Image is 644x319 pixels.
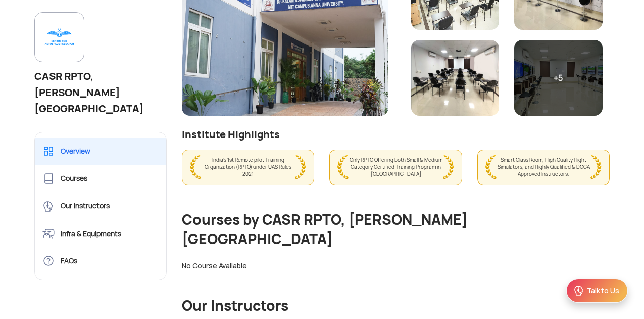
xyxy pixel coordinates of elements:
[337,155,349,179] img: wreath_left.png
[485,155,497,179] img: wreath_left.png
[443,155,454,179] img: wreath_right.png
[174,261,618,271] div: No Course Available
[35,192,167,219] a: Our Instructors
[182,210,610,249] div: Courses by CASR RPTO, [PERSON_NAME][GEOGRAPHIC_DATA]
[34,68,167,117] h1: CASR RPTO, [PERSON_NAME][GEOGRAPHIC_DATA]
[497,157,590,178] span: Smart Class Room, High Quality Flight Simulators, and Highly Qualified & DGCA Approved Instructors.
[35,138,167,165] a: Overview
[590,155,602,179] img: wreath_right.png
[35,220,167,247] a: Infra & Equipments
[182,128,610,142] div: Institute Highlights
[587,286,619,296] div: Talk to Us
[35,247,167,275] a: FAQs
[514,40,602,116] div: +5
[43,21,76,54] img: img-CASR.png
[349,157,442,178] span: Only RPTO Offering both Small & Medium Category Certified Training Program in [GEOGRAPHIC_DATA]
[411,40,499,116] img: Calss.jpg
[201,157,295,178] span: India’s 1st Remote pilot Training Organization (RPTO) under UAS Rules 2021
[295,155,306,179] img: wreath_right.png
[182,296,610,315] div: Our Instructors
[573,285,585,297] img: ic_Support.svg
[35,165,167,192] a: Courses
[190,155,201,179] img: wreath_left.png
